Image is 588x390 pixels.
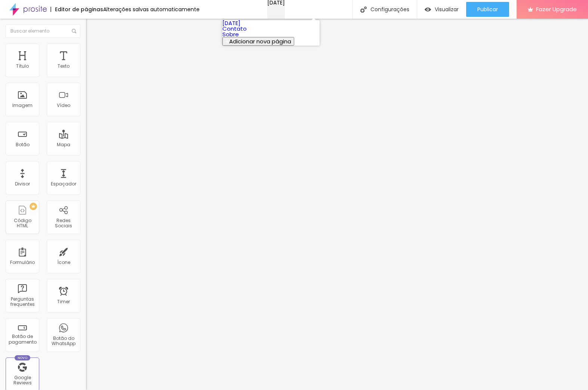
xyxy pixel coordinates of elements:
[12,103,33,108] div: Imagem
[15,181,30,187] div: Divisor
[57,103,70,108] div: Vídeo
[57,299,70,304] div: Timer
[536,6,577,12] span: Fazer Upgrade
[103,7,200,12] div: Alterações salvas automaticamente
[6,24,80,38] input: Buscar elemento
[49,218,78,229] div: Redes Sociais
[10,260,35,265] div: Formulário
[50,7,103,12] div: Editor de páginas
[435,6,459,12] span: Visualizar
[466,2,509,17] button: Publicar
[58,64,70,69] div: Texto
[86,19,588,390] iframe: Editor
[51,181,76,187] div: Espaçador
[417,2,466,17] button: Visualizar
[57,260,70,265] div: Ícone
[7,375,37,386] div: Google Reviews
[222,25,247,33] a: Contato
[222,19,240,27] a: [DATE]
[222,37,294,46] button: Adicionar nova página
[16,142,30,147] div: Botão
[7,297,37,307] div: Perguntas frequentes
[425,6,431,13] img: view-1.svg
[229,37,291,45] span: Adicionar nova página
[72,29,76,33] img: Icone
[49,336,78,347] div: Botão do WhatsApp
[15,355,31,360] div: Novo
[360,6,367,13] img: Icone
[7,334,37,345] div: Botão de pagamento
[57,142,70,147] div: Mapa
[477,6,498,12] span: Publicar
[16,64,29,69] div: Título
[222,30,239,38] a: Sobre
[7,218,37,229] div: Código HTML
